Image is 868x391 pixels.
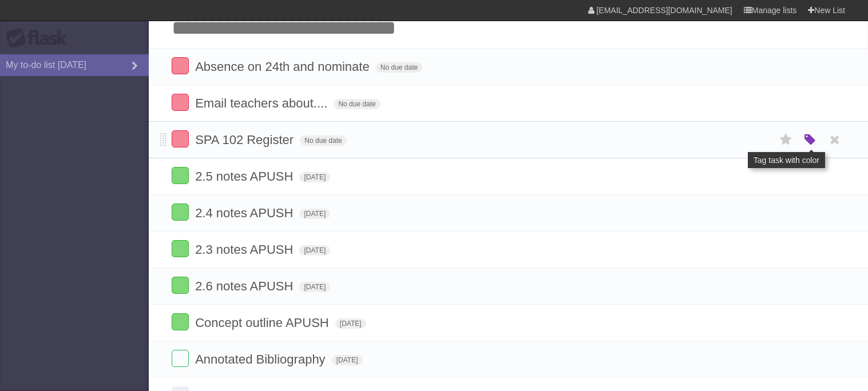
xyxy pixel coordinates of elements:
[376,62,422,73] span: No due date
[172,204,189,221] label: Done
[300,135,346,146] span: No due date
[195,316,332,330] span: Concept outline APUSH
[195,352,328,366] span: Annotated Bibliography
[195,133,296,147] span: SPA 102 Register
[299,209,330,219] span: [DATE]
[299,172,330,182] span: [DATE]
[299,282,330,292] span: [DATE]
[172,94,189,111] label: Done
[172,57,189,74] label: Done
[195,242,296,257] span: 2.3 notes APUSH
[335,318,366,329] span: [DATE]
[332,355,363,365] span: [DATE]
[195,279,296,293] span: 2.6 notes APUSH
[172,313,189,330] label: Done
[195,169,296,183] span: 2.5 notes APUSH
[6,28,74,49] div: Flask
[195,96,330,110] span: Email teachers about....
[195,59,372,74] span: Absence on 24th and nominate
[172,350,189,367] label: Done
[195,206,296,220] span: 2.4 notes APUSH
[172,277,189,294] label: Done
[172,240,189,257] label: Done
[334,99,380,109] span: No due date
[172,167,189,184] label: Done
[775,130,797,149] label: Star task
[172,130,189,147] label: Done
[299,245,330,256] span: [DATE]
